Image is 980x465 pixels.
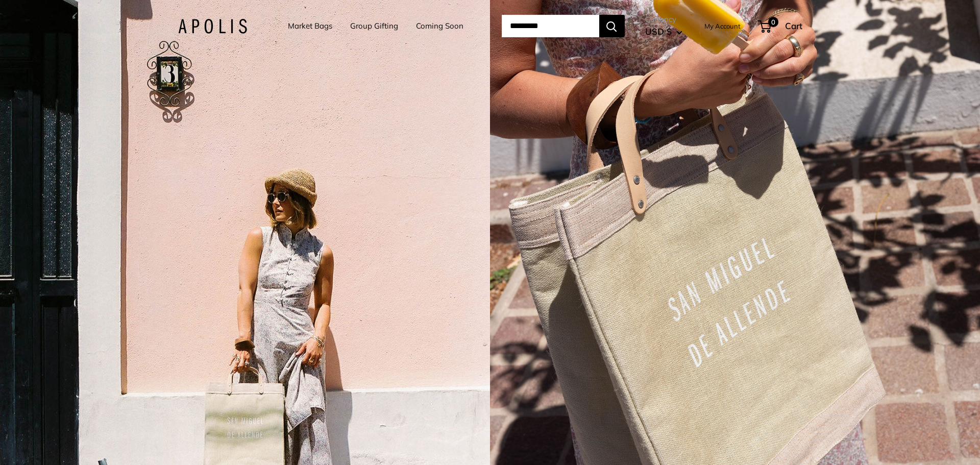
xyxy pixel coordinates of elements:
[416,19,463,33] a: Coming Soon
[502,15,599,37] input: Search...
[599,15,625,37] button: Search
[704,20,741,32] a: My Account
[758,18,802,34] a: 0 Cart
[645,23,682,40] button: USD $
[645,12,682,27] span: Currency
[645,26,672,37] span: USD $
[350,19,398,33] a: Group Gifting
[768,17,778,27] span: 0
[785,20,802,31] span: Cart
[178,19,247,34] img: Apolis
[288,19,332,33] a: Market Bags
[8,426,109,457] iframe: Sign Up via Text for Offers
